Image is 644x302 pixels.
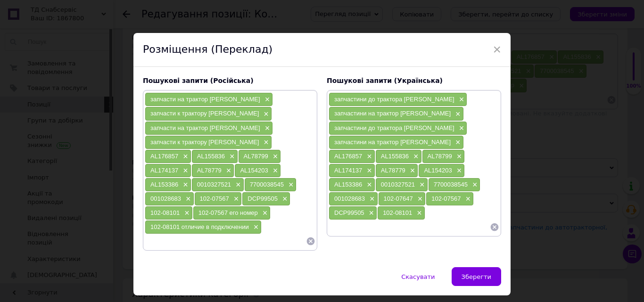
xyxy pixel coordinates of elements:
[381,153,409,160] span: AL155836
[327,77,443,84] span: Пошукові запити (Українська)
[364,153,372,161] span: ×
[244,153,268,160] span: AL78799
[424,167,452,174] span: AL154203
[431,195,461,202] span: 102-07567
[150,223,249,230] span: 102-08101 отличие в подключении
[261,139,269,147] span: ×
[260,209,268,217] span: ×
[463,195,471,203] span: ×
[434,181,468,188] span: 7700038545
[233,181,241,189] span: ×
[15,3,49,10] strong: Тип шкива:
[17,70,49,77] strong: Описание:
[15,13,68,20] strong: [PERSON_NAME]:
[198,209,258,216] span: 102-07567 его номер
[334,209,364,216] span: DCP99505
[200,195,229,202] span: 102-07567
[263,96,270,104] span: ×
[454,167,462,175] span: ×
[457,96,464,104] span: ×
[334,139,451,146] span: запчастини на трактор [PERSON_NAME]
[470,181,478,189] span: ×
[251,223,259,231] span: ×
[150,139,259,146] span: запчасти к трактору [PERSON_NAME]
[334,124,454,131] span: запчастини до трактора [PERSON_NAME]
[150,153,178,160] span: AL176857
[248,195,278,202] span: DCP99505
[224,167,231,175] span: ×
[453,139,461,147] span: ×
[381,167,405,174] span: AL78779
[411,153,419,161] span: ×
[263,124,270,132] span: ×
[381,181,415,188] span: 0010327521
[150,96,260,103] span: запчасти на трактор [PERSON_NAME]
[9,28,334,48] p: 🚜 ✔ JD 6100–6920S, JD 7505
[15,39,99,46] strong: Тракторы [PERSON_NAME]:
[150,181,178,188] span: AL153386
[9,53,334,63] p: 🌍 Denso ([GEOGRAPHIC_DATA])
[280,195,288,203] span: ×
[181,153,188,161] span: ×
[453,110,461,118] span: ×
[391,267,445,286] button: Скасувати
[133,33,511,67] div: Розміщення (Переклад)
[183,195,191,203] span: ×
[493,41,501,57] span: ×
[334,167,362,174] span: AL174137
[261,110,269,118] span: ×
[250,181,284,188] span: 7700038545
[286,181,294,189] span: ×
[417,181,425,189] span: ×
[150,124,260,131] span: запчасти на трактор [PERSON_NAME]
[452,267,501,286] button: Зберегти
[334,153,362,160] span: AL176857
[428,153,452,160] span: AL78799
[197,153,225,160] span: AL155836
[408,167,415,175] span: ×
[334,195,365,202] span: 001028683
[454,153,462,161] span: ×
[364,181,372,189] span: ×
[401,273,435,280] span: Скасувати
[197,181,231,188] span: 0010327521
[367,209,374,217] span: ×
[150,195,181,202] span: 001028683
[182,209,190,217] span: ×
[384,195,413,202] span: 102-07647
[17,29,57,36] strong: Применение:
[181,181,188,189] span: ×
[143,77,254,84] span: Пошукові запити (Російська)
[367,195,375,203] span: ×
[150,110,259,117] span: запчасти к трактору [PERSON_NAME]
[414,209,422,217] span: ×
[240,167,268,174] span: AL154203
[334,181,362,188] span: AL153386
[415,195,423,203] span: ×
[181,167,188,175] span: ×
[17,54,67,61] strong: Производитель:
[227,153,235,161] span: ×
[271,153,278,161] span: ×
[231,195,239,203] span: ×
[462,273,491,280] span: Зберегти
[150,167,178,174] span: AL174137
[271,167,278,175] span: ×
[383,209,412,216] span: 102-08101
[150,209,180,216] span: 102-08101
[334,96,454,103] span: запчастини до трактора [PERSON_NAME]
[9,69,334,108] p: 📌 Компрессор кондиционера предназначен для установки на тракторы [PERSON_NAME], обеспечивая надеж...
[364,167,372,175] span: ×
[197,167,222,174] span: AL78779
[457,124,464,132] span: ×
[334,110,451,117] span: запчастини на трактор [PERSON_NAME]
